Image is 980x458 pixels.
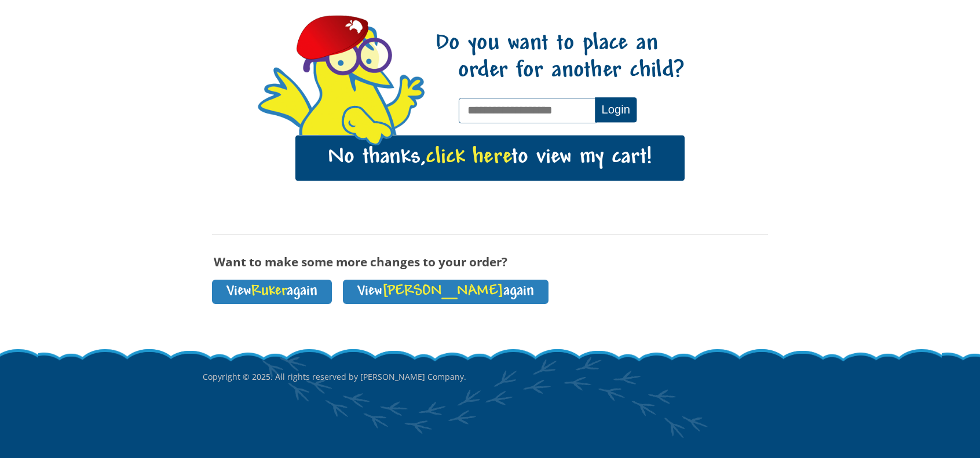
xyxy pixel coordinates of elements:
span: click here [426,146,511,170]
a: ViewRukeragain [212,280,332,304]
span: [PERSON_NAME] [382,284,503,299]
p: Copyright © 2025. All rights reserved by [PERSON_NAME] Company. [203,347,777,406]
img: hello [337,103,397,148]
button: Login [595,97,637,122]
h3: Want to make some more changes to your order? [212,255,768,268]
h1: Do you want to place an [434,31,685,85]
span: Ruker [251,284,287,299]
a: View[PERSON_NAME]again [343,280,548,304]
a: No thanks,click hereto view my cart! [295,135,685,181]
span: order for another child? [436,58,685,85]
